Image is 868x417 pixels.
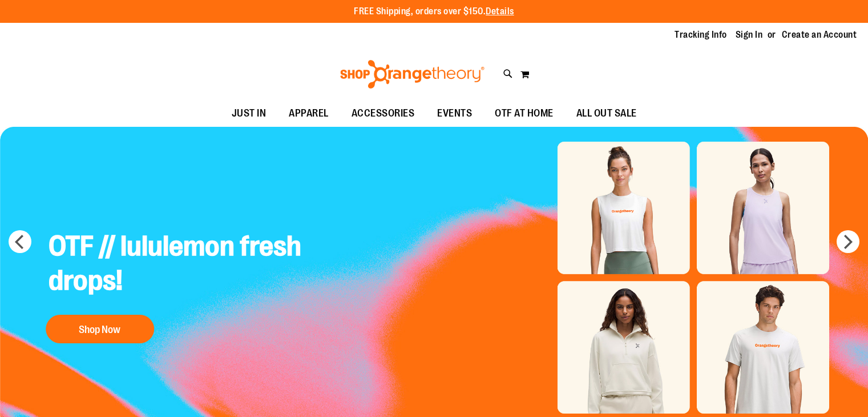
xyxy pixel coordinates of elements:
a: Details [486,6,514,17]
span: ALL OUT SALE [576,101,637,126]
span: EVENTS [437,101,472,126]
a: Create an Account [782,29,857,41]
span: APPAREL [289,101,329,126]
h2: OTF // lululemon fresh drops! [40,220,310,309]
img: Shop Orangetheory [338,60,486,89]
span: JUST IN [232,101,267,126]
a: Sign In [736,29,763,41]
span: OTF AT HOME [495,101,554,126]
button: Shop Now [46,315,154,343]
a: Tracking Info [675,29,727,41]
button: next [837,230,859,253]
button: prev [9,230,31,253]
p: FREE Shipping, orders over $150. [354,5,514,18]
span: ACCESSORIES [352,101,415,126]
